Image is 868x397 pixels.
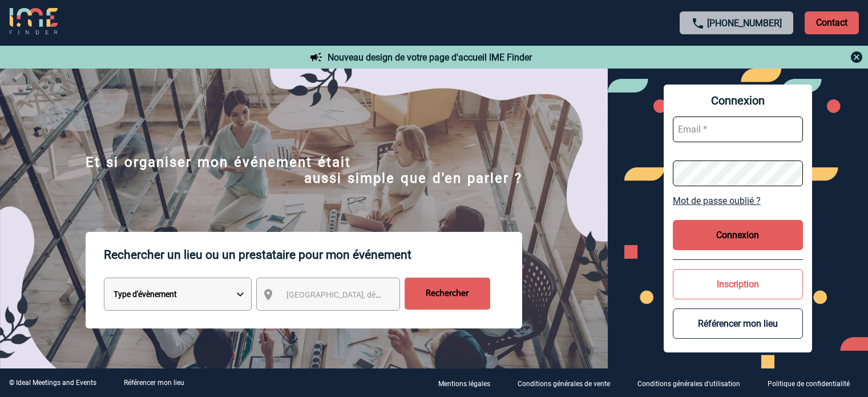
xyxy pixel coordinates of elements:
[9,379,96,387] div: © Ideal Meetings and Events
[438,380,490,388] p: Mentions légales
[805,11,859,34] p: Contact
[673,117,803,142] input: Email *
[768,380,850,388] p: Politique de confidentialité
[673,269,803,299] button: Inscription
[405,278,490,310] input: Rechercher
[104,232,522,278] p: Rechercher un lieu ou un prestataire pour mon événement
[637,380,740,388] p: Conditions générales d'utilisation
[429,378,508,388] a: Mentions légales
[508,378,628,388] a: Conditions générales de vente
[673,220,803,250] button: Connexion
[758,378,868,388] a: Politique de confidentialité
[673,308,803,339] button: Référencer mon lieu
[628,378,758,388] a: Conditions générales d'utilisation
[286,290,445,299] span: [GEOGRAPHIC_DATA], département, région...
[124,379,184,387] a: Référencer mon lieu
[673,195,803,206] a: Mot de passe oublié ?
[673,94,803,107] span: Connexion
[518,380,610,388] p: Conditions générales de vente
[691,17,705,30] img: call-24-px.png
[707,18,782,29] a: [PHONE_NUMBER]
